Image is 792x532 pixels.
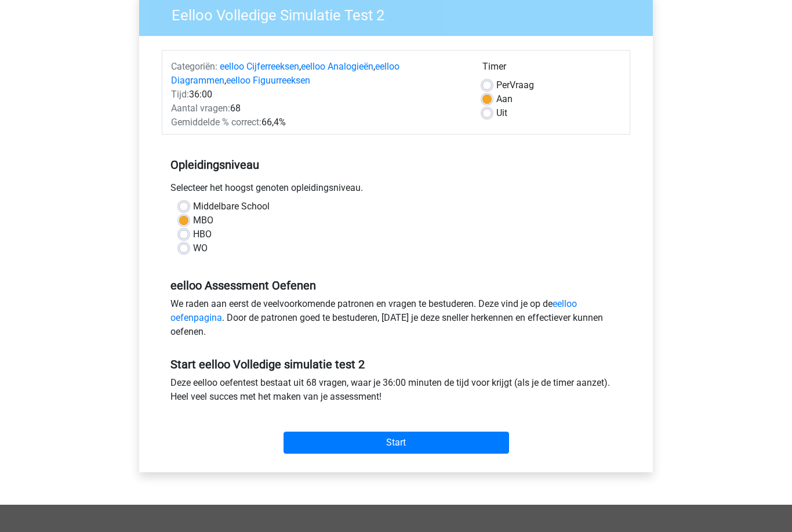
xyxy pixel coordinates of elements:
div: 66,4% [162,115,474,129]
input: Start [284,432,509,454]
span: Gemiddelde % correct: [171,117,261,128]
a: eelloo Analogieën [301,61,373,72]
div: We raden aan eerst de veelvoorkomende patronen en vragen te bestuderen. Deze vind je op de . Door... [162,297,630,343]
span: Aantal vragen: [171,103,230,114]
label: WO [193,241,208,255]
label: Middelbare School [193,200,270,213]
div: 36:00 [162,88,474,102]
span: Categoriën: [171,61,217,72]
span: Tijd: [171,89,189,100]
a: eelloo Figuurreeksen [226,75,310,86]
div: Timer [482,60,621,78]
h5: Start eelloo Volledige simulatie test 2 [170,357,622,371]
label: MBO [193,213,213,227]
label: Uit [496,106,507,120]
div: Selecteer het hoogst genoten opleidingsniveau. [162,181,630,200]
h5: eelloo Assessment Oefenen [170,278,622,292]
div: , , , [162,60,474,88]
div: Deze eelloo oefentest bestaat uit 68 vragen, waar je 36:00 minuten de tijd voor krijgt (als je de... [162,376,630,408]
label: Vraag [496,78,534,92]
div: 68 [162,102,474,115]
h3: Eelloo Volledige Simulatie Test 2 [158,2,644,24]
span: Per [496,79,510,91]
a: eelloo Cijferreeksen [220,61,299,72]
label: HBO [193,227,212,241]
label: Aan [496,92,513,106]
h5: Opleidingsniveau [170,153,622,176]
